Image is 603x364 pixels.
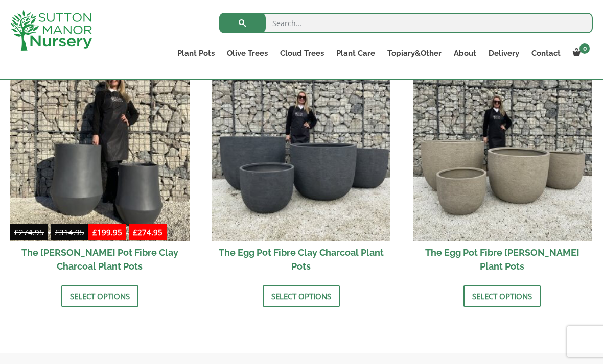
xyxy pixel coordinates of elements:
bdi: 274.95 [14,227,44,237]
a: Select options for “The Egg Pot Fibre Clay Charcoal Plant Pots” [263,285,340,307]
bdi: 274.95 [133,227,163,237]
a: Topiary&Other [381,46,448,60]
ins: - [88,226,167,241]
a: About [448,46,482,60]
bdi: 314.95 [55,227,84,237]
span: £ [133,227,137,237]
a: Olive Trees [221,46,274,60]
a: Plant Care [330,46,381,60]
a: Delivery [482,46,525,60]
img: logo [10,10,92,51]
a: Plant Pots [171,46,221,60]
a: Sale! The Egg Pot Fibre Clay Charcoal Plant Pots [212,62,391,278]
del: - [10,226,88,241]
img: The Egg Pot Fibre Clay Champagne Plant Pots [413,62,592,241]
a: Select options for “The Egg Pot Fibre Clay Champagne Plant Pots” [463,285,541,307]
img: The Egg Pot Fibre Clay Charcoal Plant Pots [212,62,391,241]
a: 0 [567,46,593,60]
h2: The Egg Pot Fibre [PERSON_NAME] Plant Pots [413,241,592,278]
h2: The [PERSON_NAME] Pot Fibre Clay Charcoal Plant Pots [10,241,190,278]
a: Sale! £274.95-£314.95 £199.95-£274.95 The [PERSON_NAME] Pot Fibre Clay Charcoal Plant Pots [10,62,190,278]
span: £ [14,227,19,237]
a: Cloud Trees [274,46,330,60]
a: Contact [525,46,567,60]
span: £ [55,227,59,237]
a: Sale! The Egg Pot Fibre [PERSON_NAME] Plant Pots [413,62,592,278]
a: Select options for “The Bien Hoa Pot Fibre Clay Charcoal Plant Pots” [61,285,138,307]
input: Search... [219,13,593,33]
span: 0 [579,43,590,54]
bdi: 199.95 [92,227,122,237]
span: £ [92,227,97,237]
h2: The Egg Pot Fibre Clay Charcoal Plant Pots [212,241,391,278]
img: The Bien Hoa Pot Fibre Clay Charcoal Plant Pots [10,62,190,241]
